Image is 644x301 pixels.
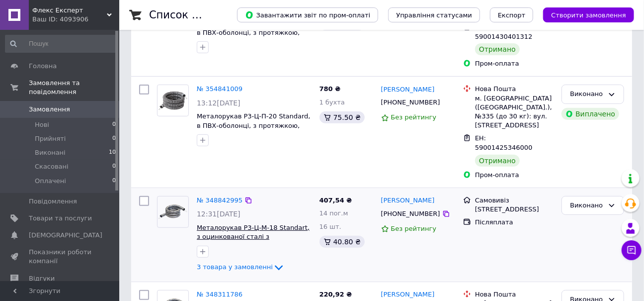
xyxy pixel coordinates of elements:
[379,207,442,220] div: [PHONE_NUMBER]
[320,99,345,106] span: 1 бухта
[475,85,554,94] div: Нова Пошта
[29,214,92,223] span: Товари та послуги
[197,263,285,271] a: 3 товара у замовленні
[237,7,378,22] button: Завантажити звіт по пром-оплаті
[320,111,365,123] div: 75.50 ₴
[112,162,116,171] span: 0
[320,291,352,298] span: 220,92 ₴
[29,105,70,114] span: Замовлення
[388,7,480,22] button: Управління статусами
[475,155,520,167] div: Отримано
[381,290,435,300] a: [PERSON_NAME]
[475,290,554,299] div: Нова Пошта
[320,209,348,217] span: 14 пог.м
[245,10,370,19] span: Завантажити звіт по пром-оплаті
[498,11,526,19] span: Експорт
[381,196,435,205] a: [PERSON_NAME]
[197,224,310,250] a: Металорукав Р3-Ц-М-18 Standart, з оцинкованої сталі з протяжкою.
[396,11,472,19] span: Управління статусами
[35,134,66,143] span: Прийняті
[533,11,634,18] a: Створити замовлення
[379,96,442,109] div: [PHONE_NUMBER]
[158,203,188,220] img: Фото товару
[35,177,66,186] span: Оплачені
[320,223,341,230] span: 16 шт.
[149,9,250,21] h1: Список замовлень
[475,134,533,151] span: ЕН: 59001425346000
[112,120,116,129] span: 0
[490,7,534,22] button: Експорт
[5,35,117,53] input: Пошук
[391,113,437,121] span: Без рейтингу
[320,197,352,204] span: 407,54 ₴
[475,23,533,40] span: ЕН: 59001430401312
[475,59,554,68] div: Пром-оплата
[29,197,77,206] span: Повідомлення
[29,231,102,240] span: [DEMOGRAPHIC_DATA]
[112,177,116,186] span: 0
[197,291,242,298] a: № 348311786
[157,196,189,228] a: Фото товару
[475,196,554,205] div: Самовивіз
[197,85,242,93] a: № 354841009
[29,79,119,97] span: Замовлення та повідомлення
[475,171,554,180] div: Пром-оплата
[475,43,520,55] div: Отримано
[197,197,242,204] a: № 348842995
[197,112,311,138] a: Металорукав Р3-Ц-П-20 Standard, в ПВХ-оболонці, з протяжкою, колір сірий
[570,201,604,211] div: Виконано
[562,108,619,120] div: Виплачено
[622,240,642,260] button: Чат з покупцем
[158,90,188,112] img: Фото товару
[35,148,66,157] span: Виконані
[475,205,554,214] div: [STREET_ADDRESS]
[197,210,241,218] span: 12:31[DATE]
[475,94,554,130] div: м. [GEOGRAPHIC_DATA] ([GEOGRAPHIC_DATA].), №335 (до 30 кг): вул. [STREET_ADDRESS]
[32,15,119,24] div: Ваш ID: 4093906
[381,85,435,95] a: [PERSON_NAME]
[197,19,311,45] a: Металорукав Р3-Ц-П-20 Standard, в ПВХ-оболонці, з протяжкою, колір сірий
[35,162,69,171] span: Скасовані
[29,62,57,71] span: Головна
[320,236,365,248] div: 40.80 ₴
[543,7,634,22] button: Створити замовлення
[29,248,92,266] span: Показники роботи компанії
[35,120,49,129] span: Нові
[475,218,554,227] div: Післяплата
[551,11,626,19] span: Створити замовлення
[197,99,241,107] span: 13:12[DATE]
[570,89,604,100] div: Виконано
[29,274,55,283] span: Відгуки
[320,85,341,93] span: 780 ₴
[197,263,273,271] span: 3 товара у замовленні
[32,6,107,15] span: Флекс Експерт
[112,134,116,143] span: 0
[157,85,189,116] a: Фото товару
[109,148,116,157] span: 10
[391,225,437,232] span: Без рейтингу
